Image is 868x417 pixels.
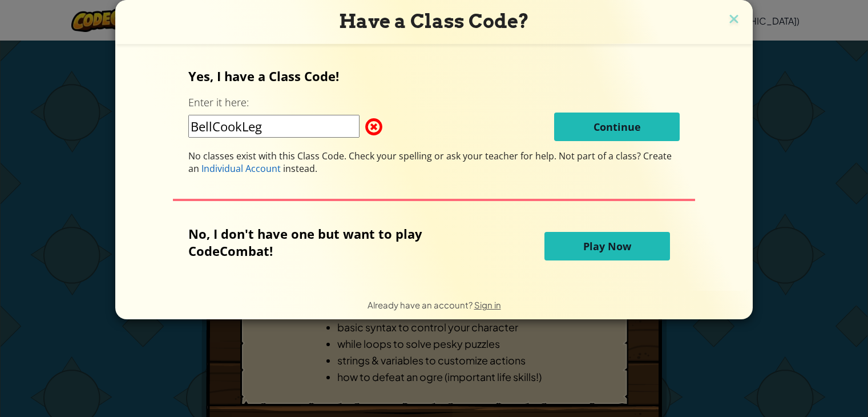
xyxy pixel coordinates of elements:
span: Continue [594,120,641,134]
img: close icon [726,11,741,29]
label: Enter it here: [188,95,249,110]
span: instead. [281,162,317,175]
span: No classes exist with this Class Code. Check your spelling or ask your teacher for help. [188,150,559,162]
p: Yes, I have a Class Code! [188,67,680,85]
span: Have a Class Code? [339,10,529,33]
span: Already have an account? [368,299,474,310]
span: Individual Account [201,162,281,175]
a: Sign in [474,299,501,310]
p: No, I don't have one but want to play CodeCombat! [188,225,478,259]
button: Continue [554,113,680,141]
span: Not part of a class? Create an [188,150,672,175]
span: Play Now [583,239,631,253]
button: Play Now [544,232,670,260]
